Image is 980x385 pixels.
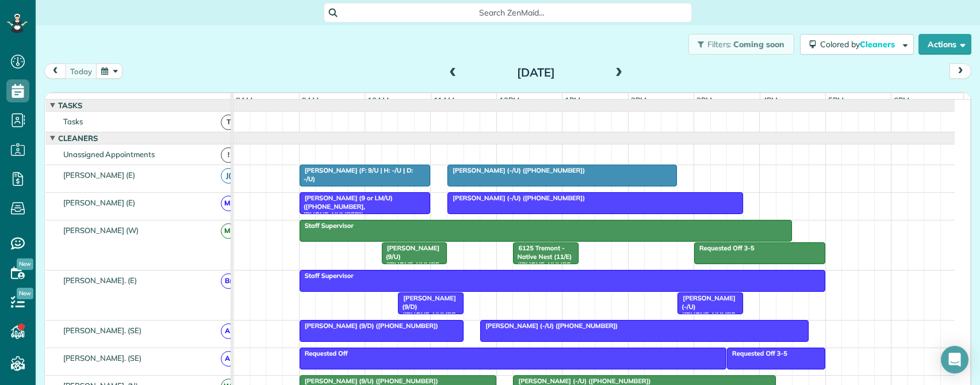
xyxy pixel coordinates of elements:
span: Cleaners [56,134,100,143]
div: Open Intercom Messenger [941,346,968,373]
span: Tasks [61,117,85,126]
span: 10am [365,96,391,105]
span: 8am [233,96,255,105]
span: [PERSON_NAME] (E) [61,198,137,207]
span: 6125 Tremont - Native Nest (11/E) ([PHONE_NUMBER], [PHONE_NUMBER]) [512,244,573,293]
span: [PERSON_NAME] (F: 9/U | H: -/U | D: -/U) [299,166,413,182]
button: today [65,63,97,79]
span: 4pm [760,96,780,105]
span: [PERSON_NAME]. (SE) [61,326,144,335]
span: [PERSON_NAME] (9/D) ([PHONE_NUMBER]) [397,294,456,327]
span: Tasks [56,101,85,110]
span: T [221,115,236,130]
button: Colored byCleaners [800,34,914,55]
span: [PERSON_NAME] (-/U) ([PHONE_NUMBER]) [512,377,651,385]
span: Requested Off 3-5 [726,349,788,357]
span: M( [221,223,236,239]
span: J( [221,168,236,184]
span: 6pm [891,96,912,105]
span: [PERSON_NAME]. (SE) [61,353,144,363]
span: [PERSON_NAME] (W) [61,226,141,235]
span: ! [221,147,236,163]
span: B( [221,273,236,289]
button: next [950,63,971,79]
span: 5pm [826,96,846,105]
span: Coming soon [733,39,785,49]
span: [PERSON_NAME] (-/U) ([PHONE_NUMBER]) [480,322,618,330]
span: A( [221,323,236,339]
span: 9am [300,96,321,105]
span: [PERSON_NAME] (-/U) ([PHONE_NUMBER]) [447,194,585,202]
span: Requested Off 3-5 [694,244,755,252]
span: [PERSON_NAME] (9 or LM/U) ([PHONE_NUMBER], [PHONE_NUMBER]) [299,194,393,219]
span: [PERSON_NAME] (-/U) ([PHONE_NUMBER]) [447,166,585,174]
span: [PERSON_NAME] (9/D) ([PHONE_NUMBER]) [299,322,439,330]
span: Cleaners [860,39,897,49]
button: Actions [918,34,971,55]
span: New [17,258,33,270]
span: Filters: [707,39,732,49]
span: [PERSON_NAME]. (E) [61,276,139,285]
span: [PERSON_NAME] (E) [61,170,137,180]
span: 12pm [497,96,522,105]
span: 3pm [694,96,714,105]
span: [PERSON_NAME] (9/U) ([PHONE_NUMBER]) [299,377,439,385]
span: [PERSON_NAME] (-/U) ([PHONE_NUMBER]) [677,294,736,327]
span: A( [221,351,236,367]
span: Staff Supervisor [299,222,354,230]
span: 1pm [562,96,583,105]
button: prev [44,63,66,79]
span: [PERSON_NAME] (9/U) ([PHONE_NUMBER]) [381,244,440,277]
span: Staff Supervisor [299,272,354,280]
span: 11am [431,96,457,105]
span: Requested Off [299,349,349,357]
span: M( [221,196,236,211]
h2: [DATE] [464,66,608,79]
span: Unassigned Appointments [61,150,157,159]
span: New [17,288,33,299]
span: 2pm [629,96,649,105]
span: Colored by [820,39,899,49]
